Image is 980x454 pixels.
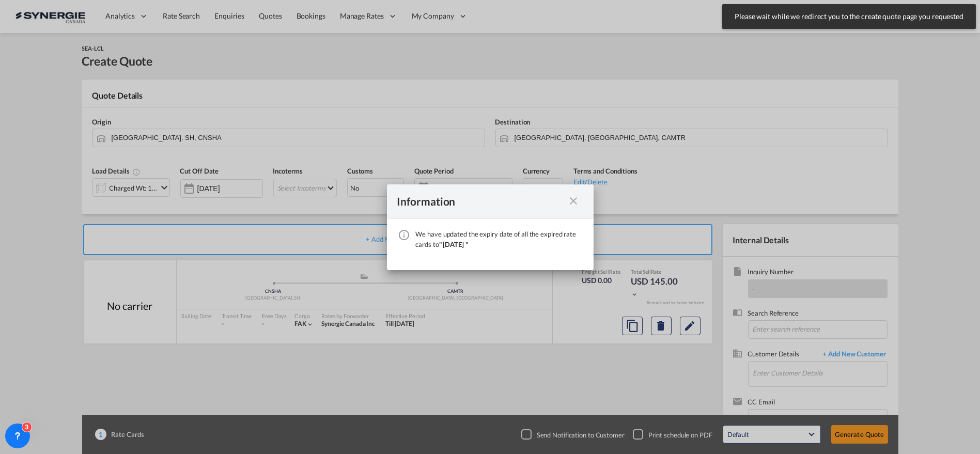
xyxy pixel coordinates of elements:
[416,229,583,249] div: We have updated the expiry date of all the expired rate cards to
[568,195,580,207] md-icon: icon-close fg-AAA8AD cursor
[397,195,565,208] div: Information
[387,184,594,270] md-dialog: We have ...
[439,240,468,248] span: " [DATE] "
[398,229,411,241] md-icon: icon-information-outline
[732,11,967,22] span: Please wait while we redirect you to the create quote page you requested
